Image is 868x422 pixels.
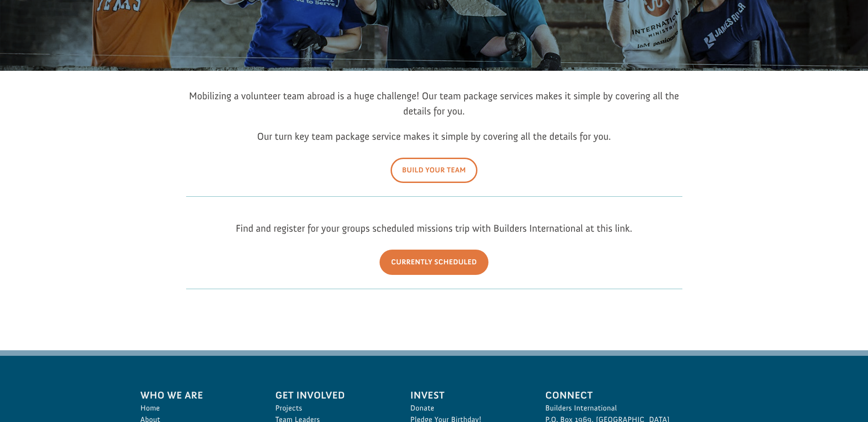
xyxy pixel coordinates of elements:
[17,9,126,28] div: [PERSON_NAME] & [PERSON_NAME] donated $100
[17,29,126,35] div: to
[25,37,104,43] span: Columbia , [GEOGRAPHIC_DATA]
[236,222,632,234] span: Find and register for your groups scheduled missions trip with Builders International at this link.
[22,28,78,35] strong: Builders International
[141,388,255,403] span: Who We Are
[410,388,525,403] span: Invest
[275,403,390,414] a: Projects
[380,250,488,275] a: Currently Scheduled
[189,90,679,117] span: Mobilizing a volunteer team abroad is a huge challenge! Our team package services makes it simple...
[410,403,525,414] a: Donate
[275,388,390,403] span: Get Involved
[545,388,728,403] span: Connect
[17,37,23,43] img: US.png
[130,18,171,35] button: Donate
[391,158,477,183] a: Build Your Team
[257,130,611,143] span: Our turn key team package service makes it simple by covering all the details for you.
[141,403,255,414] a: Home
